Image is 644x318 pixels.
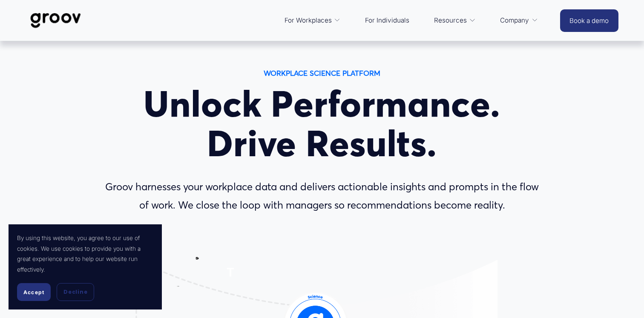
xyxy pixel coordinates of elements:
span: Accept [23,289,44,295]
span: Company [500,14,529,26]
span: For Workplaces [285,14,332,26]
a: Book a demo [560,9,618,32]
a: folder dropdown [280,10,345,31]
a: For Individuals [361,10,414,31]
a: folder dropdown [496,10,542,31]
button: Decline [57,283,94,301]
span: Decline [63,288,87,296]
p: Groov harnesses your workplace data and delivers actionable insights and prompts in the flow of w... [101,178,544,215]
img: Groov | Workplace Science Platform | Unlock Performance | Drive Results [26,6,86,34]
span: Resources [434,14,467,26]
button: Accept [17,283,51,301]
strong: WORKPLACE SCIENCE PLATFORM [264,69,380,77]
section: Cookie banner [9,224,162,309]
a: folder dropdown [430,10,480,31]
h1: Unlock Performance. Drive Results. [101,84,544,163]
p: By using this website, you agree to our use of cookies. We use cookies to provide you with a grea... [17,233,153,275]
